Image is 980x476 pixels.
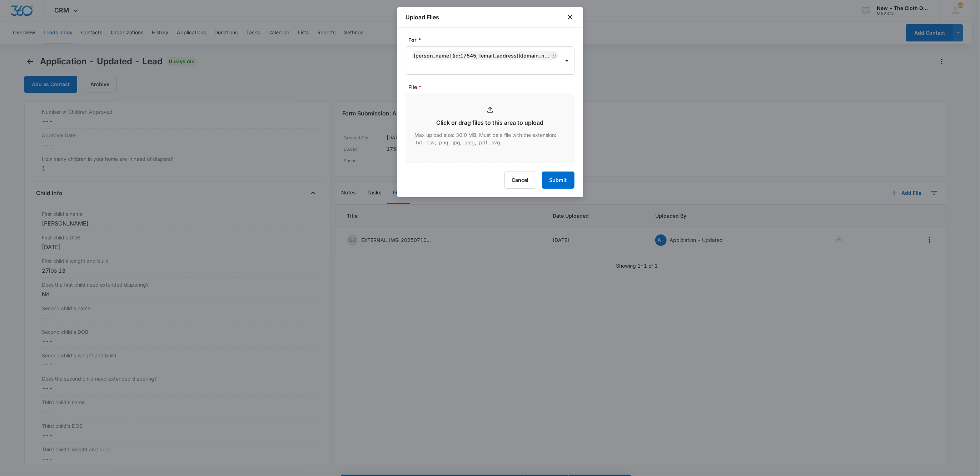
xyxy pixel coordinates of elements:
div: Remove Cameron Robinson (ID:17545; cameronrobinson219@gmail.com; 3234240623) [550,53,556,58]
button: close [566,13,574,21]
label: For [409,36,577,44]
button: Cancel [504,172,536,189]
h1: Upload Files [406,13,439,21]
button: Submit [542,172,574,189]
div: [PERSON_NAME] (ID:17545; [EMAIL_ADDRESS][DOMAIN_NAME]; 3234240623) [414,53,550,59]
label: File [409,83,577,91]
